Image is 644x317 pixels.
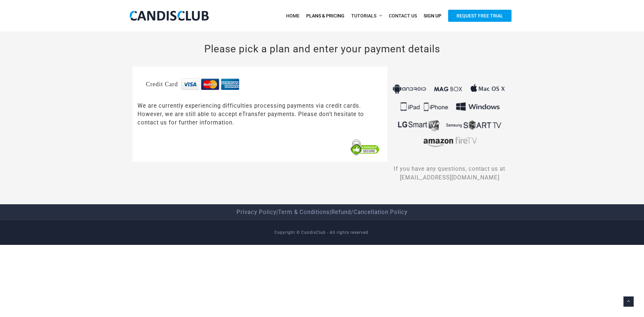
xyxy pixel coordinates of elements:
[623,296,634,307] a: Back to top
[236,209,276,215] a: Privacy Policy
[278,209,330,215] a: Term & Conditions
[146,81,178,88] span: Credit Card
[389,13,417,18] span: Contact Us
[286,13,300,18] span: Home
[331,209,408,215] a: Refund/Cancellation Policy
[283,9,303,23] a: Home
[351,13,376,18] span: Tutorials
[129,10,210,21] img: CandisClub
[348,9,385,23] a: Tutorials
[306,13,344,18] span: Plans & Pricing
[131,208,513,216] center: | |
[394,165,505,181] span: If you have any questions, contact us at [EMAIL_ADDRESS][DOMAIN_NAME]
[448,10,512,22] span: Request Free Trial
[138,102,382,127] p: We are currently experiencing difficulties processing payments via credit cards. However, we are ...
[420,9,445,23] a: Sign Up
[424,13,441,18] span: Sign Up
[385,9,420,23] a: Contact Us
[303,9,348,23] a: Plans & Pricing
[204,43,440,55] span: Please pick a plan and enter your payment details
[445,9,515,23] a: Request Free Trial
[126,228,518,236] div: Copyright © CandisClub - All rights reserved.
